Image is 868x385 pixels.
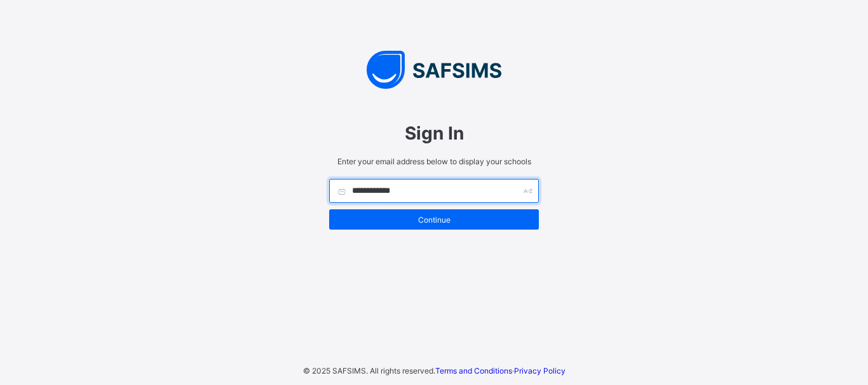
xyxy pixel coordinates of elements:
[514,366,566,375] a: Privacy Policy
[329,157,539,166] span: Enter your email address below to display your schools
[435,366,566,375] span: ·
[435,366,512,375] a: Terms and Conditions
[329,122,539,144] span: Sign In
[339,215,529,225] span: Continue
[303,366,435,375] span: © 2025 SAFSIMS. All rights reserved.
[316,51,552,89] img: SAFSIMS Logo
